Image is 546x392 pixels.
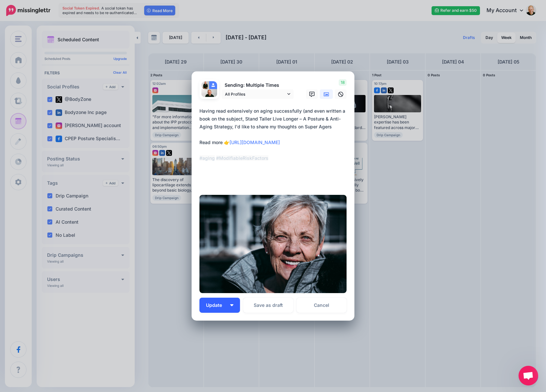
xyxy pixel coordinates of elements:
img: AVSKUYNLZEWDIRXPP7INCAG7NOTITN0E.jpg [199,195,347,293]
span: All Profiles [225,91,286,98]
img: Dr_Weiniger_Informal_2_medium_square-16629.jpg [201,81,209,89]
a: Cancel [297,298,347,313]
img: arrow-down-white.png [230,304,233,306]
div: Having read extensively on aging successfully (and even written a book on the subject, Stand Tall... [199,107,350,162]
a: All Profiles [222,89,294,99]
img: user_default_image.png [209,81,217,89]
span: Update [206,303,227,308]
p: Sending: Multiple Times [222,82,294,89]
button: Update [199,298,240,313]
button: Save as draft [243,298,293,313]
img: 11848983_1654713021475486_2082652047_a-bsa154854.jpg [201,89,217,105]
span: 18 [339,79,347,86]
